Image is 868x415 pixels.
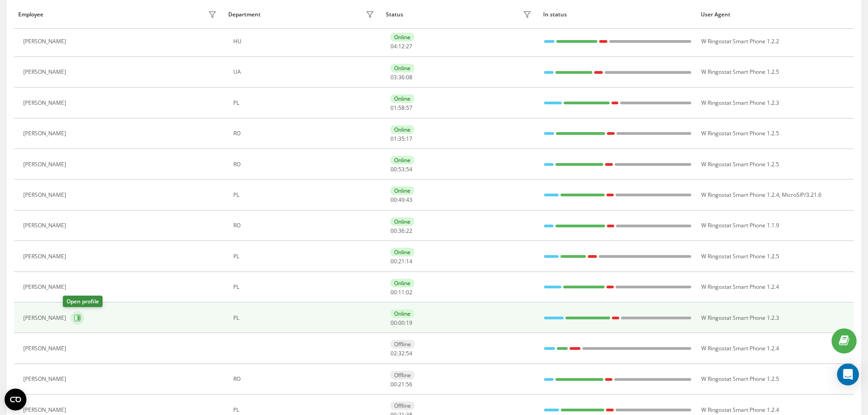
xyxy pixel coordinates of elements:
span: 27 [406,42,412,50]
div: Status [386,11,403,18]
div: PL [233,253,377,260]
div: PL [233,407,377,413]
span: 08 [406,73,412,81]
span: 36 [398,227,405,235]
div: PL [233,192,377,198]
div: Online [390,94,414,103]
span: 00 [390,227,397,235]
div: RO [233,161,377,168]
span: 00 [390,165,397,173]
div: Department [228,11,261,18]
span: 11 [398,288,405,296]
span: 21 [398,257,405,265]
div: Online [390,156,414,164]
div: PL [233,100,377,106]
span: W Ringostat Smart Phone 1.2.5 [701,68,779,76]
span: 36 [398,73,405,81]
div: Employee [18,11,43,18]
div: In status [543,11,692,18]
div: PL [233,284,377,290]
span: W Ringostat Smart Phone 1.2.5 [701,252,779,260]
span: 00 [398,319,405,327]
span: 32 [398,349,405,357]
div: [PERSON_NAME] [23,376,68,382]
span: 21 [398,380,405,388]
span: 00 [390,257,397,265]
span: 19 [406,319,412,327]
span: 00 [390,196,397,204]
div: Online [390,279,414,287]
span: 12 [398,42,405,50]
div: Online [390,33,414,41]
span: 02 [390,349,397,357]
div: UA [233,69,377,75]
span: W Ringostat Smart Phone 1.2.5 [701,160,779,168]
div: : : [390,166,412,173]
span: W Ringostat Smart Phone 1.2.4 [701,406,779,414]
div: : : [390,350,412,357]
span: 02 [406,288,412,296]
div: Online [390,64,414,72]
span: 49 [398,196,405,204]
span: 54 [406,165,412,173]
span: 17 [406,135,412,143]
div: [PERSON_NAME] [23,161,68,168]
span: 14 [406,257,412,265]
span: W Ringostat Smart Phone 1.2.3 [701,99,779,107]
span: W Ringostat Smart Phone 1.2.5 [701,129,779,137]
div: Online [390,309,414,318]
span: 57 [406,104,412,112]
span: W Ringostat Smart Phone 1.2.5 [701,375,779,383]
span: W Ringostat Smart Phone 1.2.4 [701,191,779,199]
span: 00 [390,288,397,296]
div: Offline [390,340,415,348]
span: 00 [390,319,397,327]
span: 35 [398,135,405,143]
span: 03 [390,73,397,81]
div: [PERSON_NAME] [23,345,68,352]
div: [PERSON_NAME] [23,69,68,75]
span: 43 [406,196,412,204]
span: MicroSIP/3.21.6 [782,191,822,199]
div: RO [233,222,377,229]
div: : : [390,289,412,296]
div: [PERSON_NAME] [23,315,68,321]
div: [PERSON_NAME] [23,192,68,198]
div: [PERSON_NAME] [23,38,68,45]
div: : : [390,258,412,265]
span: 04 [390,42,397,50]
span: W Ringostat Smart Phone 1.2.4 [701,344,779,352]
div: Open profile [63,296,103,307]
div: [PERSON_NAME] [23,130,68,137]
div: : : [390,74,412,81]
div: [PERSON_NAME] [23,222,68,229]
div: User Agent [701,11,850,18]
span: 56 [406,380,412,388]
div: : : [390,105,412,111]
div: PL [233,315,377,321]
span: W Ringostat Smart Phone 1.2.3 [701,314,779,322]
span: W Ringostat Smart Phone 1.2.2 [701,37,779,45]
div: Offline [390,371,415,379]
div: [PERSON_NAME] [23,253,68,260]
button: Open CMP widget [5,389,26,410]
span: 54 [406,349,412,357]
span: 01 [390,104,397,112]
div: [PERSON_NAME] [23,407,68,413]
span: 01 [390,135,397,143]
div: : : [390,228,412,234]
div: [PERSON_NAME] [23,100,68,106]
div: Online [390,217,414,226]
span: 58 [398,104,405,112]
div: : : [390,136,412,142]
div: Offline [390,401,415,410]
div: : : [390,197,412,203]
span: W Ringostat Smart Phone 1.1.9 [701,221,779,229]
div: RO [233,376,377,382]
div: : : [390,320,412,326]
span: 00 [390,380,397,388]
div: Online [390,125,414,134]
div: [PERSON_NAME] [23,284,68,290]
span: W Ringostat Smart Phone 1.2.4 [701,283,779,291]
div: Online [390,186,414,195]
